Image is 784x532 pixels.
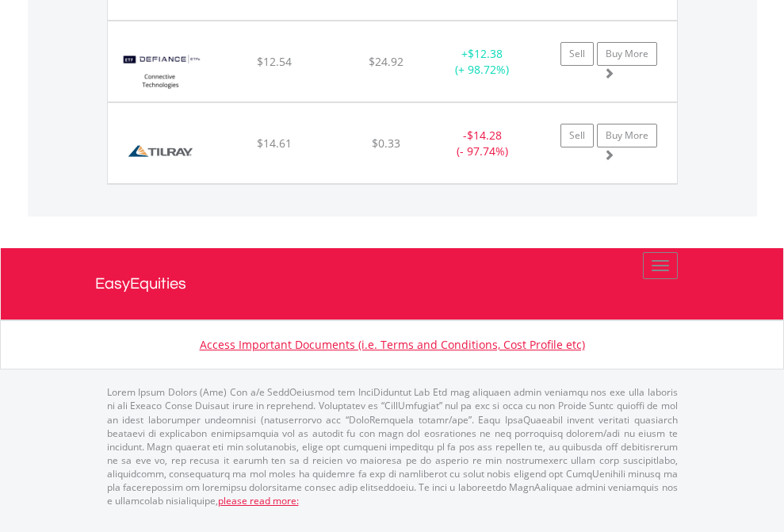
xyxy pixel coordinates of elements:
img: EQU.US.SIXG.png [116,41,206,98]
img: EQU.US.TLRY.png [116,123,205,179]
span: $12.54 [257,54,292,69]
a: EasyEquities [95,248,690,320]
span: $14.28 [467,128,502,143]
span: $12.38 [468,46,503,61]
a: Access Important Documents (i.e. Terms and Conditions, Cost Profile etc) [200,337,585,352]
a: Buy More [597,42,657,66]
span: $14.61 [257,136,292,151]
div: + (+ 98.72%) [433,46,532,78]
a: Sell [560,124,594,147]
a: please read more: [218,494,299,507]
div: - (- 97.74%) [433,128,532,159]
p: Lorem Ipsum Dolors (Ame) Con a/e SeddOeiusmod tem InciDiduntut Lab Etd mag aliquaen admin veniamq... [107,385,678,507]
span: $0.33 [372,136,400,151]
span: $24.92 [369,54,403,69]
a: Sell [560,42,594,66]
a: Buy More [597,124,657,147]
